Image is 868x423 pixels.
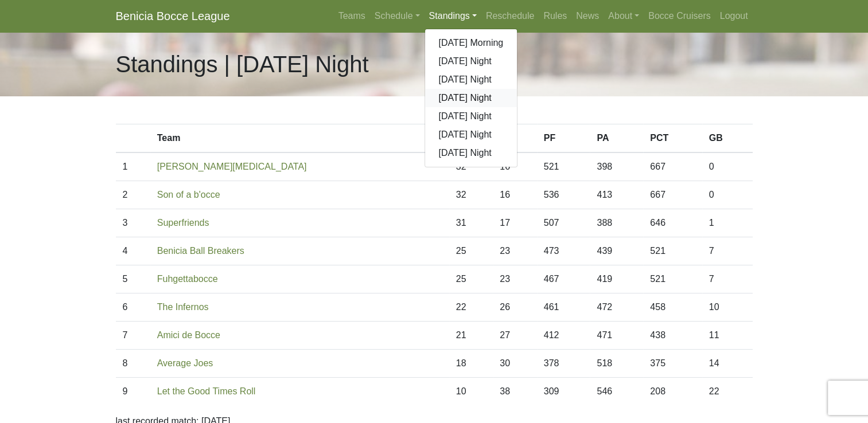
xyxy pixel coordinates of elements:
[157,274,218,284] a: Fuhgettabocce
[116,293,150,322] td: 6
[604,5,644,28] a: About
[370,5,425,28] a: Schedule
[702,350,753,378] td: 14
[715,5,753,28] a: Logout
[157,162,307,171] a: [PERSON_NAME][MEDICAL_DATA]
[643,237,702,265] td: 521
[493,322,536,350] td: 27
[590,265,643,293] td: 419
[537,293,590,322] td: 461
[643,124,702,153] th: PCT
[702,152,753,181] td: 0
[116,237,150,265] td: 4
[702,378,753,406] td: 22
[150,124,449,153] th: Team
[157,218,209,228] a: Superfriends
[590,181,643,209] td: 413
[425,29,518,167] div: Standings
[493,350,536,378] td: 30
[425,5,481,28] a: Standings
[157,246,244,256] a: Benicia Ball Breakers
[643,152,702,181] td: 667
[493,181,536,209] td: 16
[116,209,150,237] td: 3
[537,209,590,237] td: 507
[493,209,536,237] td: 17
[449,181,493,209] td: 32
[702,124,753,153] th: GB
[537,265,590,293] td: 467
[702,293,753,322] td: 10
[425,34,517,52] a: [DATE] Morning
[157,190,220,199] a: Son of a b'occe
[116,152,150,181] td: 1
[157,358,213,368] a: Average Joes
[590,209,643,237] td: 388
[643,322,702,350] td: 438
[425,89,517,107] a: [DATE] Night
[590,350,643,378] td: 518
[537,350,590,378] td: 378
[116,265,150,293] td: 5
[590,152,643,181] td: 398
[643,293,702,322] td: 458
[643,378,702,406] td: 208
[157,386,256,396] a: Let the Good Times Roll
[334,5,370,28] a: Teams
[537,181,590,209] td: 536
[425,107,517,126] a: [DATE] Night
[116,50,369,78] h1: Standings | [DATE] Night
[449,350,493,378] td: 18
[590,378,643,406] td: 546
[702,237,753,265] td: 7
[157,302,209,312] a: The Infernos
[425,126,517,144] a: [DATE] Night
[493,237,536,265] td: 23
[643,265,702,293] td: 521
[157,330,220,340] a: Amici de Bocce
[493,265,536,293] td: 23
[537,378,590,406] td: 309
[644,5,715,28] a: Bocce Cruisers
[590,322,643,350] td: 471
[493,378,536,406] td: 38
[449,322,493,350] td: 21
[590,124,643,153] th: PA
[537,124,590,153] th: PF
[116,181,150,209] td: 2
[702,322,753,350] td: 11
[643,181,702,209] td: 667
[537,152,590,181] td: 521
[702,181,753,209] td: 0
[116,350,150,378] td: 8
[116,378,150,406] td: 9
[643,350,702,378] td: 375
[116,322,150,350] td: 7
[425,52,517,70] a: [DATE] Night
[425,70,517,89] a: [DATE] Night
[571,5,604,28] a: News
[493,293,536,322] td: 26
[702,209,753,237] td: 1
[537,322,590,350] td: 412
[449,293,493,322] td: 22
[449,209,493,237] td: 31
[425,144,517,162] a: [DATE] Night
[590,237,643,265] td: 439
[449,378,493,406] td: 10
[537,237,590,265] td: 473
[449,265,493,293] td: 25
[590,293,643,322] td: 472
[643,209,702,237] td: 646
[449,237,493,265] td: 25
[481,5,539,28] a: Reschedule
[702,265,753,293] td: 7
[116,5,230,28] a: Benicia Bocce League
[539,5,571,28] a: Rules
